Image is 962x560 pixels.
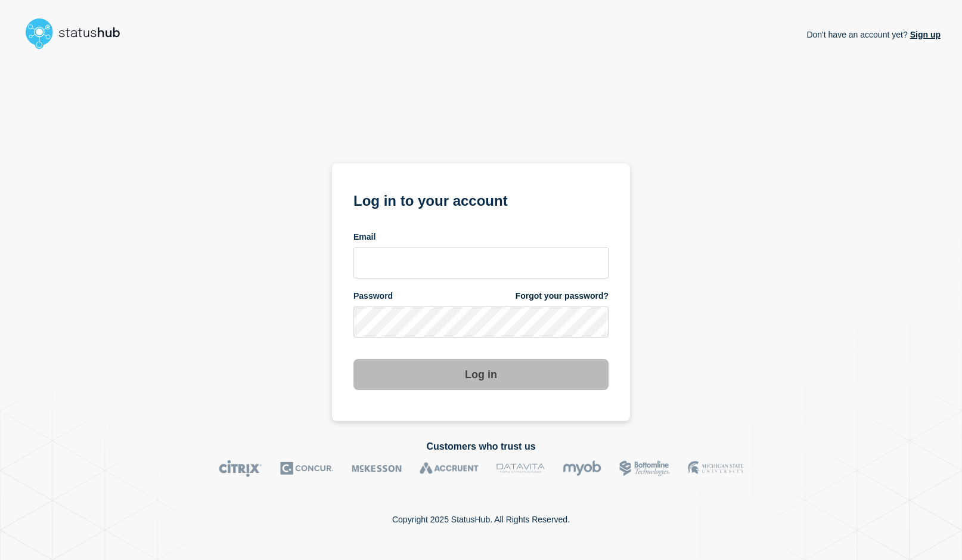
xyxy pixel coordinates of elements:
img: MSU logo [688,460,743,477]
a: Sign up [908,30,941,39]
span: Email [353,231,376,243]
img: McKesson logo [352,460,402,477]
img: Citrix logo [219,460,262,477]
img: Concur logo [280,460,334,477]
input: password input [353,307,609,338]
a: Forgot your password? [516,290,609,302]
input: email input [353,247,609,279]
img: Accruent logo [420,460,479,477]
h2: Customers who trust us [21,441,941,452]
img: Bottomline logo [619,460,670,477]
span: Password [353,290,393,302]
button: Log in [353,359,609,390]
img: myob logo [563,460,601,477]
h1: Log in to your account [353,188,609,211]
img: DataVita logo [496,460,545,477]
p: Copyright 2025 StatusHub. All Rights Reserved. [392,515,570,524]
p: Don't have an account yet? [806,20,941,49]
img: StatusHub logo [21,14,135,52]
